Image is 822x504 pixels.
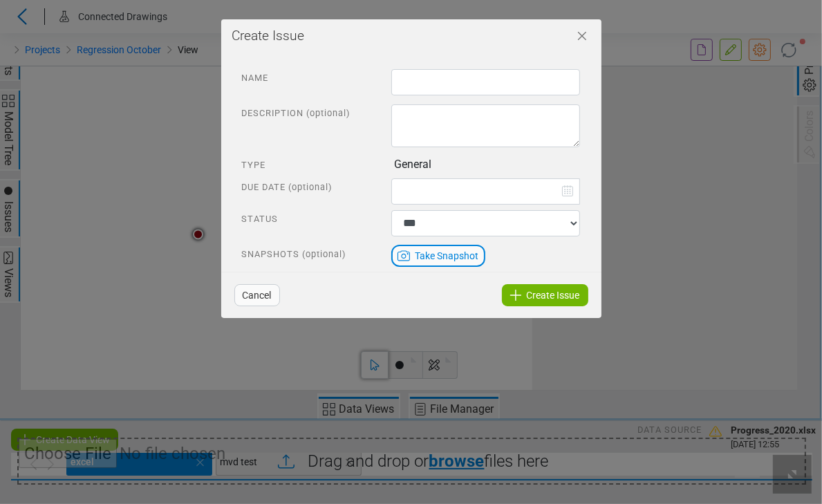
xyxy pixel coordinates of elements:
span: STATUS [242,214,279,224]
span: DESCRIPTION (optional) [242,108,351,118]
span: DUE DATE (optional) [242,182,333,192]
span: Create Issue [527,287,580,304]
span: SNAPSHOTS (optional) [242,249,346,259]
span: Cancel [243,287,272,304]
span: Take Snapshot [415,249,478,263]
span: NAME [242,73,269,83]
button: Close [563,17,601,55]
div: General [394,156,580,173]
span: Create Issue [232,26,305,46]
span: TYPE [242,160,266,170]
